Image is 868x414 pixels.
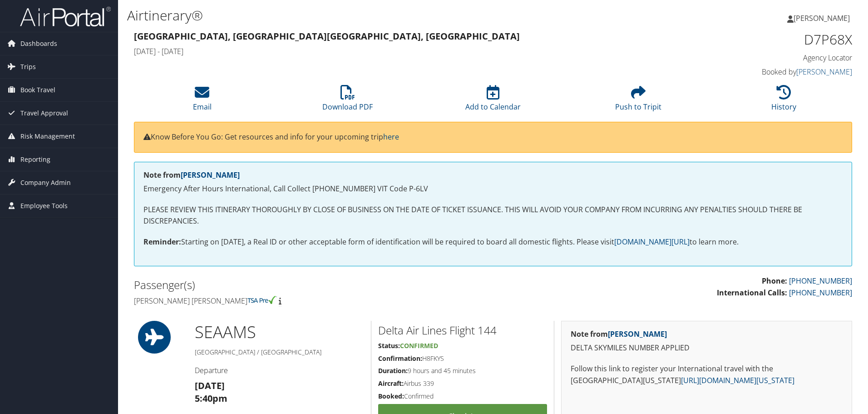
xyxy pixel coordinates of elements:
[143,183,843,195] p: Emergency After Hours International, Call Collect [PHONE_NUMBER] VIT Code P-6LV
[683,67,852,77] h4: Booked by
[20,55,36,78] span: Trips
[796,67,852,77] a: [PERSON_NAME]
[683,53,852,63] h4: Agency Locator
[322,90,373,112] a: Download PDF
[134,296,486,306] h4: [PERSON_NAME] [PERSON_NAME]
[571,363,843,386] p: Follow this link to register your International travel with the [GEOGRAPHIC_DATA][US_STATE]
[143,236,843,248] p: Starting on [DATE], a Real ID or other acceptable form of identification will be required to boar...
[615,90,661,112] a: Push to Tripit
[378,323,547,338] h2: Delta Air Lines Flight 144
[681,375,794,385] a: [URL][DOMAIN_NAME][US_STATE]
[20,125,75,148] span: Risk Management
[683,30,852,49] h1: D7P68X
[787,5,859,32] a: [PERSON_NAME]
[134,30,520,42] strong: [GEOGRAPHIC_DATA], [GEOGRAPHIC_DATA] [GEOGRAPHIC_DATA], [GEOGRAPHIC_DATA]
[465,90,521,112] a: Add to Calendar
[378,379,547,388] h5: Airbus 339
[378,366,408,375] strong: Duration:
[717,288,787,298] strong: International Calls:
[789,276,852,286] a: [PHONE_NUMBER]
[20,102,68,125] span: Travel Approval
[378,366,547,375] h5: 9 hours and 45 minutes
[378,392,547,401] h5: Confirmed
[134,277,486,293] h2: Passenger(s)
[762,276,787,286] strong: Phone:
[127,6,615,25] h1: Airtinerary®
[195,392,227,404] strong: 5:40pm
[383,132,399,142] a: here
[143,131,843,143] p: Know Before You Go: Get resources and info for your upcoming trip
[195,379,225,392] strong: [DATE]
[20,195,68,217] span: Employee Tools
[571,342,843,354] p: DELTA SKYMILES NUMBER APPLIED
[794,13,850,23] span: [PERSON_NAME]
[789,288,852,298] a: [PHONE_NUMBER]
[193,90,212,112] a: Email
[378,354,422,363] strong: Confirmation:
[378,392,404,400] strong: Booked:
[20,6,111,27] img: airportal-logo.png
[378,354,547,363] h5: H8FKYS
[20,79,55,101] span: Book Travel
[571,329,667,339] strong: Note from
[143,204,843,227] p: PLEASE REVIEW THIS ITINERARY THOROUGHLY BY CLOSE OF BUSINESS ON THE DATE OF TICKET ISSUANCE. THIS...
[181,170,240,180] a: [PERSON_NAME]
[143,237,181,247] strong: Reminder:
[614,237,690,247] a: [DOMAIN_NAME][URL]
[20,32,57,55] span: Dashboards
[771,90,796,112] a: History
[20,171,71,194] span: Company Admin
[400,341,438,350] span: Confirmed
[143,170,240,180] strong: Note from
[195,365,364,375] h4: Departure
[378,379,404,388] strong: Aircraft:
[608,329,667,339] a: [PERSON_NAME]
[20,148,50,171] span: Reporting
[195,321,364,344] h1: SEA AMS
[247,296,277,304] img: tsa-precheck.png
[195,348,364,357] h5: [GEOGRAPHIC_DATA] / [GEOGRAPHIC_DATA]
[134,46,669,56] h4: [DATE] - [DATE]
[378,341,400,350] strong: Status:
